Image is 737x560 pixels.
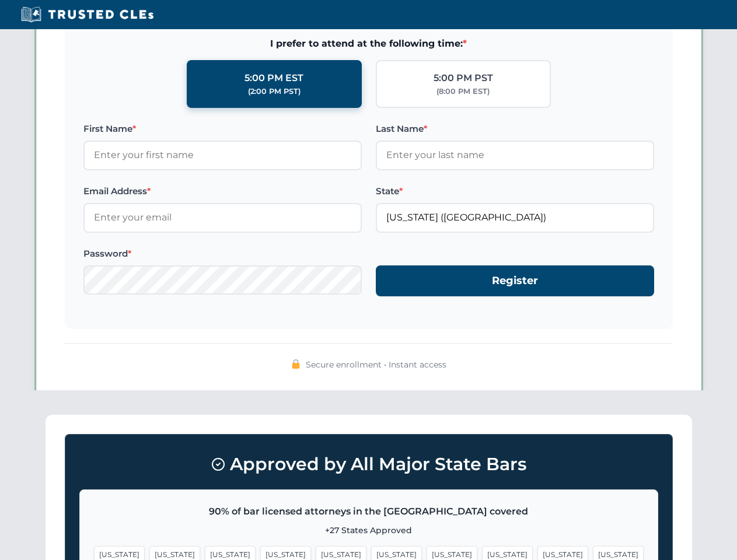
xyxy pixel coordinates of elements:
[436,86,490,97] div: (8:00 PM EST)
[376,184,654,198] label: State
[376,203,654,232] input: Florida (FL)
[83,184,362,198] label: Email Address
[434,71,493,86] div: 5:00 PM PST
[376,265,654,296] button: Register
[376,122,654,136] label: Last Name
[248,86,301,97] div: (2:00 PM PST)
[18,6,157,23] img: Trusted CLEs
[83,141,362,170] input: Enter your first name
[244,71,303,86] div: 5:00 PM EST
[94,504,644,519] p: 90% of bar licensed attorneys in the [GEOGRAPHIC_DATA] covered
[79,449,658,480] h3: Approved by All Major State Bars
[291,359,301,369] img: 🔒
[94,524,644,537] p: +27 States Approved
[83,36,654,51] span: I prefer to attend at the following time:
[83,203,362,232] input: Enter your email
[376,141,654,170] input: Enter your last name
[83,247,362,261] label: Password
[83,122,362,136] label: First Name
[306,358,446,371] span: Secure enrollment • Instant access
